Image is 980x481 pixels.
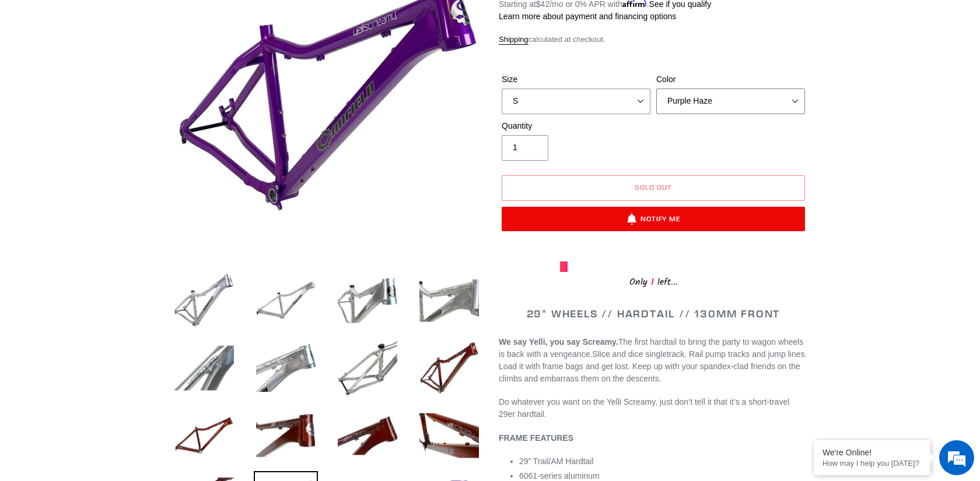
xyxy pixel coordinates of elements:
p: How may I help you today? [822,459,922,468]
div: Minimize live chat window [191,6,219,34]
div: Chat with us now [78,65,213,80]
img: Load image into Gallery viewer, YELLI SCREAMY - Frame Only [254,268,318,333]
span: The first hardtail to bring the party to wagon wheels is back with a vengeance. [499,337,803,359]
button: Notify Me [502,207,805,231]
a: Shipping [499,35,528,45]
img: Load image into Gallery viewer, YELLI SCREAMY - Frame Only [254,336,318,400]
span: We're online! [68,147,161,264]
label: Size [502,73,650,86]
img: Load image into Gallery viewer, YELLI SCREAMY - Frame Only [335,336,400,400]
label: Color [656,73,805,86]
img: Load image into Gallery viewer, YELLI SCREAMY - Frame Only [417,268,481,333]
img: Load image into Gallery viewer, YELLI SCREAMY - Frame Only [172,336,236,400]
button: Sold out [502,175,805,201]
img: Load image into Gallery viewer, YELLI SCREAMY - Frame Only [335,404,400,468]
img: Load image into Gallery viewer, YELLI SCREAMY - Frame Only [254,404,318,468]
p: Slice and dice singletrack. Rail pump tracks and jump lines. Load it with frame bags and get lost... [499,336,808,385]
span: Sold out [635,183,672,192]
img: Load image into Gallery viewer, YELLI SCREAMY - Frame Only [335,268,400,333]
div: Navigation go back [13,64,30,82]
span: 29" WHEELS // HARDTAIL // 130MM FRONT [527,307,780,320]
span: 6061-series aluminum [519,471,600,480]
div: We're Online! [822,448,922,457]
b: We say Yelli, you say Screamy. [499,337,618,346]
img: Load image into Gallery viewer, YELLI SCREAMY - Frame Only [417,404,481,468]
span: Do whatever you want on the Yelli Screamy, just don’t tell it that it’s a short-travel 29er hardt... [499,397,789,419]
a: Learn more about payment and financing options [499,12,676,21]
div: Only left... [560,272,747,290]
img: Load image into Gallery viewer, YELLI SCREAMY - Frame Only [172,404,236,468]
img: Load image into Gallery viewer, YELLI SCREAMY - Frame Only [172,268,236,333]
b: FRAME FEATURES [499,433,573,443]
img: Load image into Gallery viewer, YELLI SCREAMY - Frame Only [417,336,481,400]
textarea: Type your message and hit 'Enter' [6,318,222,359]
span: 29” Trail/AM Hardtail [519,457,594,466]
span: 1 [647,275,657,289]
div: calculated at checkout. [499,34,808,45]
label: Quantity [502,120,650,132]
img: d_696896380_company_1647369064580_696896380 [37,58,66,87]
